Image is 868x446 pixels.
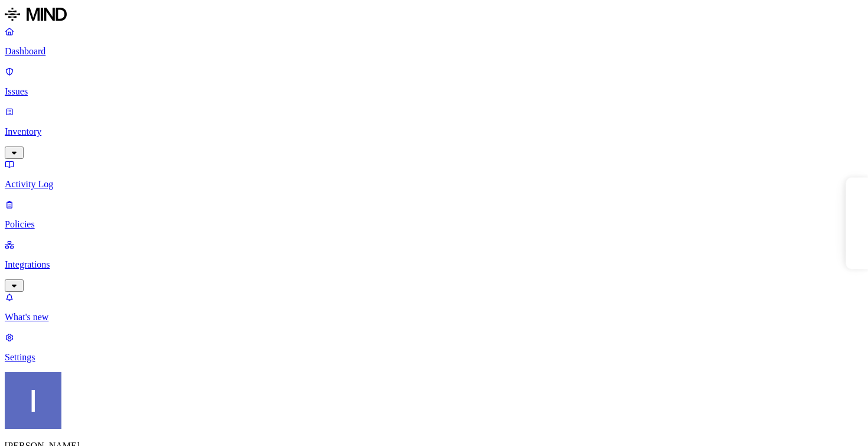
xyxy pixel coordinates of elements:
[5,5,863,26] a: MIND
[5,5,67,24] img: MIND
[5,159,863,190] a: Activity Log
[5,312,863,323] p: What's new
[5,239,863,290] a: Integrations
[5,219,863,230] p: Policies
[5,26,863,57] a: Dashboard
[5,332,863,363] a: Settings
[5,259,863,270] p: Integrations
[5,46,863,57] p: Dashboard
[5,106,863,157] a: Inventory
[5,179,863,190] p: Activity Log
[5,199,863,230] a: Policies
[5,372,61,429] img: Itai Schwartz
[5,86,863,97] p: Issues
[5,126,863,137] p: Inventory
[5,352,863,363] p: Settings
[5,292,863,323] a: What's new
[5,66,863,97] a: Issues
